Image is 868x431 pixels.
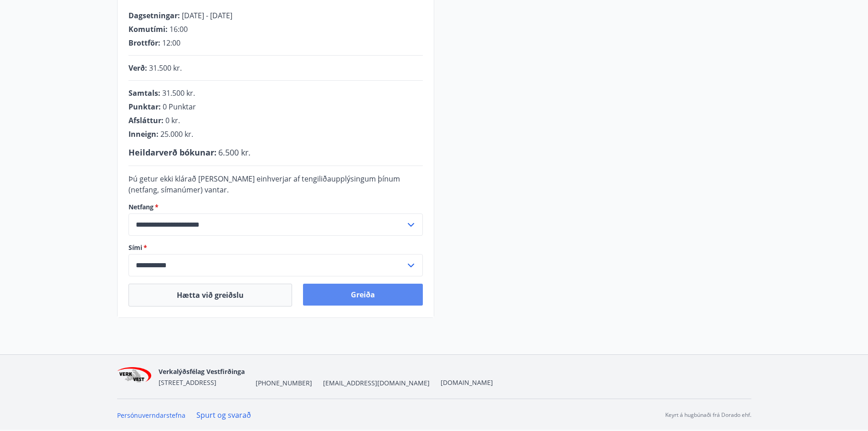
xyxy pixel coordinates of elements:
[303,284,423,306] button: Greiða
[196,410,251,420] a: Spurt og svarað
[218,147,251,158] span: 6.500 kr.
[128,88,160,98] span: Samtals :
[665,411,751,419] p: Keyrt á hugbúnaði frá Dorado ehf.
[128,243,423,252] label: Sími
[165,115,180,125] span: 0 kr.
[128,203,423,212] label: Netfang
[169,24,188,34] span: 16:00
[182,10,232,21] span: [DATE] - [DATE]
[128,102,161,112] span: Punktar :
[159,378,216,387] span: [STREET_ADDRESS]
[128,174,400,195] span: Þú getur ekki klárað [PERSON_NAME] einhverjar af tengiliðaupplýsingum þínum (netfang, símanúmer) ...
[128,38,160,48] span: Brottför :
[162,88,195,98] span: 31.500 kr.
[128,115,164,125] span: Afsláttur :
[128,147,216,158] span: Heildarverð bókunar :
[128,284,292,306] button: Hætta við greiðslu
[323,379,430,388] span: [EMAIL_ADDRESS][DOMAIN_NAME]
[441,378,493,387] a: [DOMAIN_NAME]
[160,129,193,139] span: 25.000 kr.
[117,367,152,387] img: jihgzMk4dcgjRAW2aMgpbAqQEG7LZi0j9dOLAUvz.png
[162,38,180,48] span: 12:00
[128,24,168,34] span: Komutími :
[117,411,185,420] a: Persónuverndarstefna
[128,63,147,73] span: Verð :
[149,63,182,73] span: 31.500 kr.
[128,129,159,139] span: Inneign :
[256,379,312,388] span: [PHONE_NUMBER]
[163,102,196,112] span: 0 Punktar
[128,10,180,21] span: Dagsetningar :
[159,367,245,376] span: Verkalýðsfélag Vestfirðinga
